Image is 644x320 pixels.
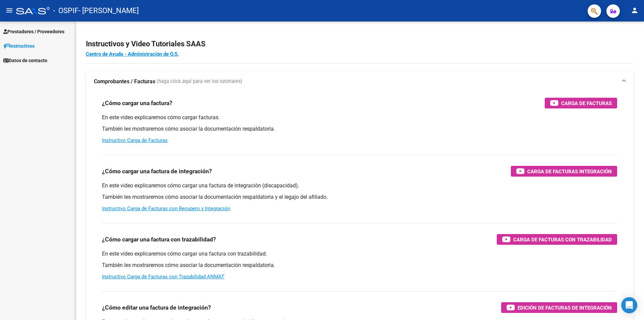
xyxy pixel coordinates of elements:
span: (haga click aquí para ver los tutoriales) [157,78,242,85]
mat-icon: menu [5,6,13,14]
span: Datos de contacto [3,57,47,64]
span: Carga de Facturas Integración [527,167,612,176]
p: En este video explicaremos cómo cargar facturas. [102,114,617,121]
button: Edición de Facturas de integración [501,302,617,313]
p: También les mostraremos cómo asociar la documentación respaldatoria y el legajo del afiliado. [102,193,617,201]
a: Instructivo Carga de Facturas [102,137,168,143]
span: Edición de Facturas de integración [518,304,612,312]
strong: Comprobantes / Facturas [94,78,155,85]
span: - OSPIF [53,3,78,18]
button: Carga de Facturas [545,98,617,108]
a: Instructivo Carga de Facturas con Trazabilidad ANMAT [102,274,224,280]
p: También les mostraremos cómo asociar la documentación respaldatoria. [102,262,617,269]
a: Instructivo Carga de Facturas con Recupero x Integración [102,205,230,212]
h3: ¿Cómo editar una factura de integración? [102,303,211,312]
a: Centro de Ayuda - Administración de O.S. [86,51,179,57]
h2: Instructivos y Video Tutoriales SAAS [86,38,633,50]
span: Instructivos [3,42,35,50]
span: Carga de Facturas [561,99,612,107]
h3: ¿Cómo cargar una factura de integración? [102,167,212,176]
div: Open Intercom Messenger [621,297,637,313]
span: - [PERSON_NAME] [78,3,139,18]
h3: ¿Cómo cargar una factura? [102,98,172,108]
button: Carga de Facturas con Trazabilidad [497,234,617,245]
p: También les mostraremos cómo asociar la documentación respaldatoria. [102,125,617,133]
h3: ¿Cómo cargar una factura con trazabilidad? [102,235,216,244]
span: Prestadores / Proveedores [3,28,64,35]
p: En este video explicaremos cómo cargar una factura de integración (discapacidad). [102,182,617,189]
p: En este video explicaremos cómo cargar una factura con trazabilidad. [102,250,617,258]
mat-icon: person [631,6,639,14]
mat-expansion-panel-header: Comprobantes / Facturas (haga click aquí para ver los tutoriales) [86,71,633,92]
button: Carga de Facturas Integración [511,166,617,177]
span: Carga de Facturas con Trazabilidad [513,235,612,244]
